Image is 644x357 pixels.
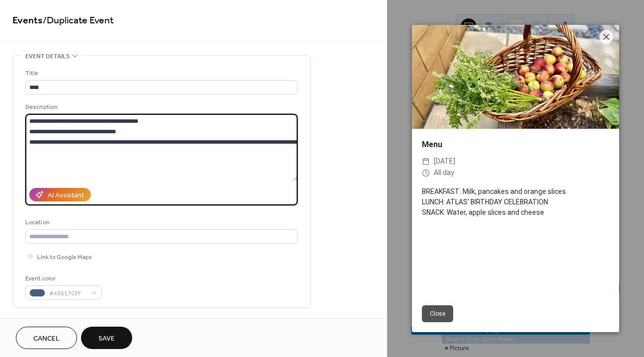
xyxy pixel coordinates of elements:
[43,11,114,30] span: / Duplicate Event
[25,68,296,79] div: Title
[434,167,454,179] span: All day
[25,102,296,112] div: Description
[25,273,100,284] div: Event color
[81,327,132,349] button: Save
[48,190,84,201] div: AI Assistant
[25,217,296,228] div: Location
[422,167,430,179] div: ​
[422,305,453,322] button: Close
[37,252,92,263] span: Link to Google Maps
[25,51,70,62] span: Event details
[16,327,77,349] button: Cancel
[434,156,455,168] span: [DATE]
[33,334,60,344] span: Cancel
[49,288,86,299] span: #43617CFF
[12,11,43,30] a: Events
[29,188,91,201] button: AI Assistant
[98,334,115,344] span: Save
[422,156,430,168] div: ​
[412,139,619,151] div: Menu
